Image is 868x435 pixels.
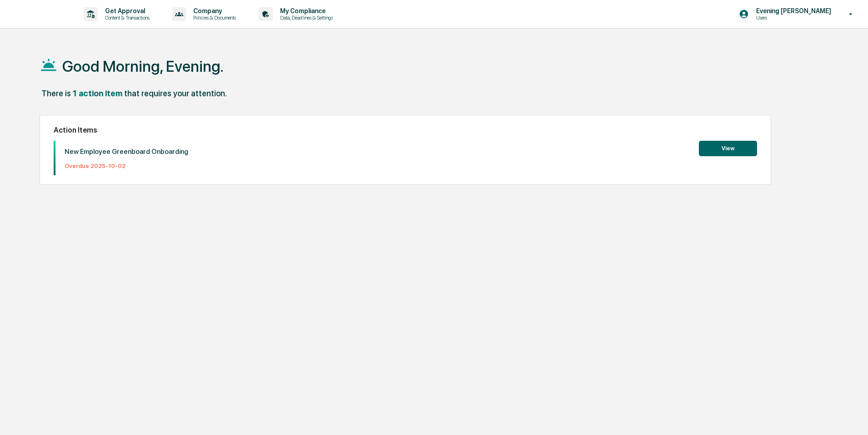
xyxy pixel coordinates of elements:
div: that requires your attention. [124,89,227,98]
p: Content & Transactions [98,15,154,21]
p: Users [749,15,836,21]
div: 1 action item [73,89,122,98]
p: Policies & Documents [186,15,241,21]
p: Overdue: 2025-10-02 [65,163,188,169]
a: View [699,143,757,152]
div: There is [41,89,71,98]
button: View [699,141,757,156]
h1: Good Morning, Evening. [62,57,224,75]
p: My Compliance [273,7,337,15]
p: New Employee Greenboard Onboarding [65,148,188,156]
p: Get Approval [98,7,154,15]
h2: Action Items [54,126,757,134]
p: Company [186,7,241,15]
img: logo [22,9,65,20]
p: Evening [PERSON_NAME] [749,7,836,15]
p: Data, Deadlines & Settings [273,15,337,21]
